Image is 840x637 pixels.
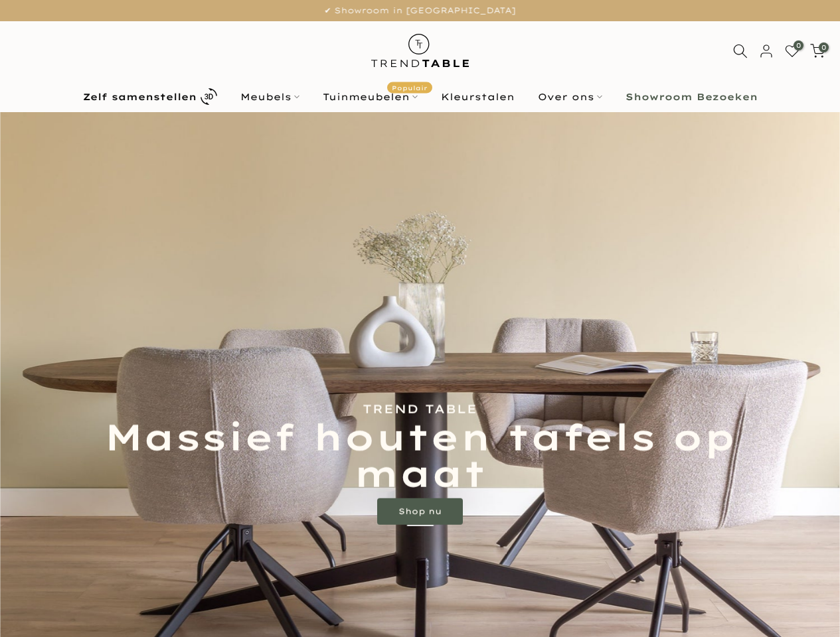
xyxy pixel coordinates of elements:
[71,85,228,108] a: Zelf samenstellen
[228,89,311,105] a: Meubels
[526,89,614,105] a: Over ons
[819,42,829,52] span: 0
[377,498,463,525] a: Shop nu
[785,44,799,58] a: 0
[429,89,526,105] a: Kleurstalen
[311,89,429,105] a: TuinmeubelenPopulair
[810,44,825,58] a: 0
[626,92,758,102] b: Showroom Bezoeken
[387,82,432,93] span: Populair
[17,3,823,18] p: ✔ Showroom in [GEOGRAPHIC_DATA]
[794,40,803,50] span: 0
[614,89,769,105] a: Showroom Bezoeken
[362,21,478,80] img: trend-table
[83,92,197,102] b: Zelf samenstellen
